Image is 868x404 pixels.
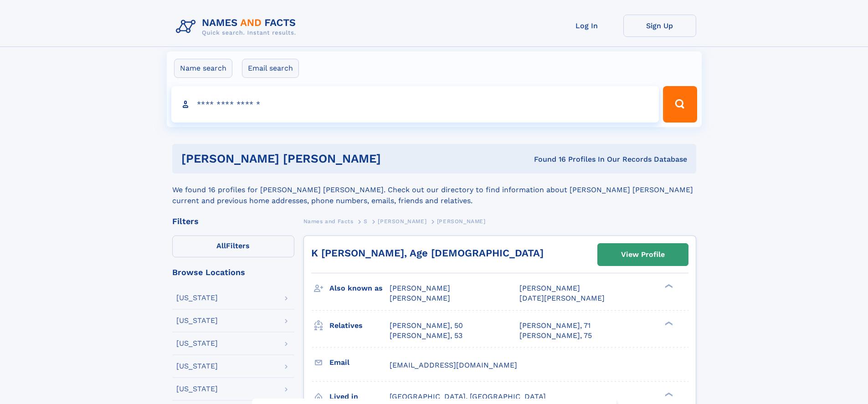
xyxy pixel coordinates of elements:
div: Browse Locations [172,268,294,276]
a: View Profile [598,244,688,266]
span: [PERSON_NAME] [437,218,486,225]
div: [US_STATE] [176,294,218,302]
a: Sign Up [623,15,696,37]
input: search input [171,86,659,123]
span: [PERSON_NAME] [390,284,450,292]
h3: Email [329,355,390,370]
a: S [364,215,368,227]
div: Found 16 Profiles In Our Records Database [457,154,687,164]
div: ❯ [663,283,673,289]
h3: Also known as [329,281,390,296]
span: All [216,241,226,250]
span: [PERSON_NAME] [390,294,450,302]
h1: [PERSON_NAME] [PERSON_NAME] [181,153,457,164]
span: [DATE][PERSON_NAME] [519,294,605,302]
div: [US_STATE] [176,340,218,347]
span: [EMAIL_ADDRESS][DOMAIN_NAME] [390,361,517,369]
a: [PERSON_NAME], 71 [519,321,591,331]
a: [PERSON_NAME], 75 [519,331,592,341]
a: Names and Facts [303,215,354,227]
a: [PERSON_NAME], 50 [390,321,463,331]
div: [US_STATE] [176,385,218,393]
div: [US_STATE] [176,363,218,370]
label: Filters [172,235,294,257]
label: Email search [242,59,299,78]
div: View Profile [621,244,665,265]
span: [PERSON_NAME] [519,284,580,292]
a: K [PERSON_NAME], Age [DEMOGRAPHIC_DATA] [311,247,544,259]
img: Logo Names and Facts [172,15,303,39]
a: Log In [550,15,623,37]
div: Filters [172,217,294,225]
label: Name search [174,59,232,78]
a: [PERSON_NAME] [378,215,426,227]
h3: Relatives [329,318,390,333]
span: [PERSON_NAME] [378,218,426,225]
div: ❯ [663,320,673,326]
span: [GEOGRAPHIC_DATA], [GEOGRAPHIC_DATA] [390,392,546,401]
div: We found 16 profiles for [PERSON_NAME] [PERSON_NAME]. Check out our directory to find information... [172,174,696,206]
a: [PERSON_NAME], 53 [390,331,462,341]
button: Search Button [663,86,697,123]
div: ❯ [663,391,673,397]
span: S [364,218,368,225]
div: [US_STATE] [176,317,218,324]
